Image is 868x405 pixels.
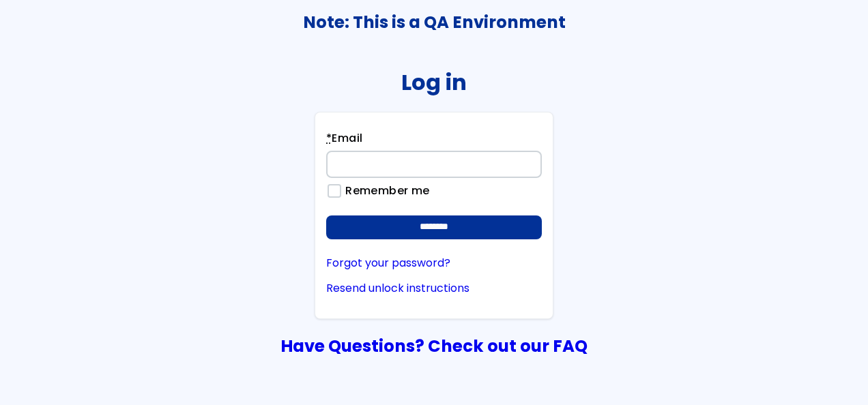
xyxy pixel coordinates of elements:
label: Remember me [338,185,429,197]
h3: Note: This is a QA Environment [1,13,867,32]
a: Resend unlock instructions [326,282,542,295]
a: Forgot your password? [326,257,542,269]
h2: Log in [401,70,467,95]
abbr: required [326,130,332,146]
label: Email [326,130,362,151]
a: Have Questions? Check out our FAQ [280,334,588,358]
